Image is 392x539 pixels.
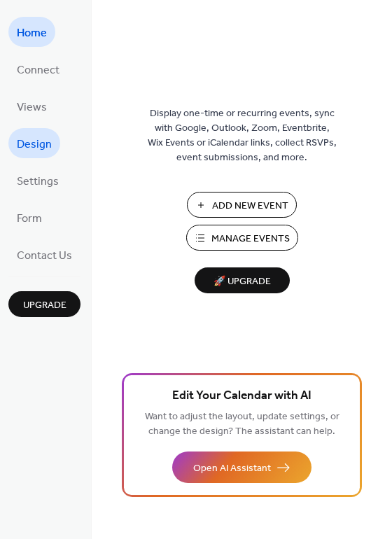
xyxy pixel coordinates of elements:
button: Manage Events [186,225,298,251]
span: Connect [17,59,59,81]
a: Views [8,91,55,121]
span: Open AI Assistant [193,461,271,476]
a: Form [8,202,50,232]
a: Connect [8,54,68,84]
button: Upgrade [8,291,80,317]
span: Upgrade [23,298,66,313]
button: Open AI Assistant [172,451,311,483]
span: Settings [17,171,59,192]
a: Design [8,128,60,158]
span: Display one-time or recurring events, sync with Google, Outlook, Zoom, Eventbrite, Wix Events or ... [148,106,337,165]
button: Add New Event [187,192,297,218]
span: Want to adjust the layout, update settings, or change the design? The assistant can help. [145,407,339,441]
span: Home [17,22,47,44]
a: Settings [8,165,67,195]
span: Design [17,134,52,155]
button: 🚀 Upgrade [195,267,290,293]
a: Contact Us [8,239,80,269]
span: Edit Your Calendar with AI [172,386,311,406]
span: Add New Event [212,199,288,213]
span: Manage Events [211,232,290,246]
span: Views [17,97,47,118]
span: Contact Us [17,245,72,267]
span: 🚀 Upgrade [203,272,281,291]
span: Form [17,208,42,230]
a: Home [8,17,55,47]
